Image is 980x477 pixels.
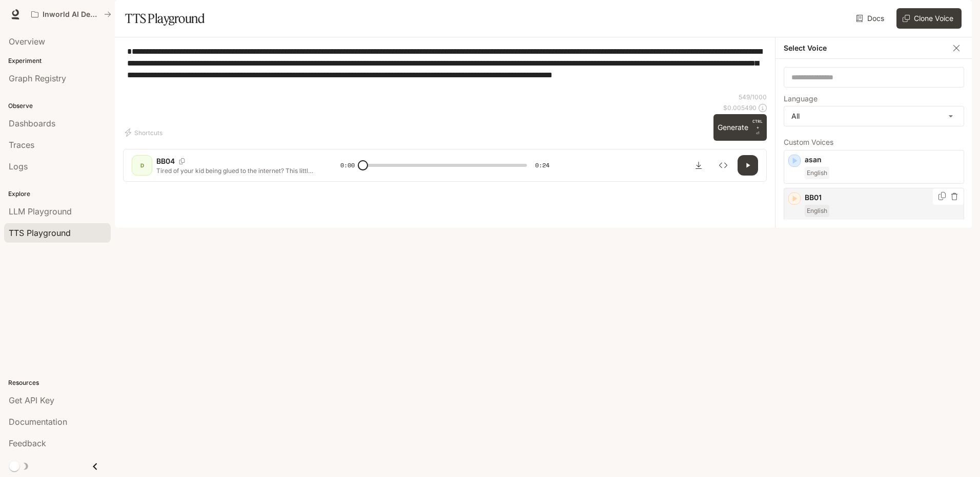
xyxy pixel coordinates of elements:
button: Copy Voice ID [175,158,189,164]
p: Tired of your kid being glued to the internet? This little device changes everything. It’s loaded... [156,166,316,175]
button: GenerateCTRL +⏎ [713,114,767,141]
div: All [784,106,964,126]
span: 0:00 [340,160,355,170]
span: 0:24 [535,160,549,170]
p: BB01 [805,192,959,203]
p: Custom Voices [784,139,964,146]
a: Docs [854,8,888,29]
button: Download audio [688,155,709,176]
p: ⏎ [752,118,763,137]
p: Inworld AI Demos [43,10,100,19]
div: D [134,157,150,174]
button: Clone Voice [896,8,962,29]
p: $ 0.005490 [723,103,757,112]
p: asan [805,155,959,165]
span: English [805,167,829,179]
button: All workspaces [27,4,116,25]
button: Inspect [713,155,733,176]
p: BB04 [156,156,175,166]
p: Language [784,95,818,102]
p: 549 / 1000 [739,93,767,101]
h1: TTS Playground [125,8,205,29]
button: Shortcuts [123,124,167,141]
p: CTRL + [752,118,763,131]
button: Copy Voice ID [937,192,947,200]
span: English [805,205,829,217]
